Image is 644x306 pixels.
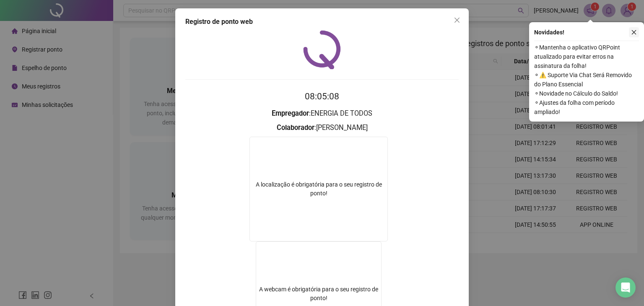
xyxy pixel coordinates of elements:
[303,30,341,69] img: QRPoint
[305,91,339,101] time: 08:05:08
[250,180,387,198] div: A localização é obrigatória para o seu registro de ponto!
[185,108,459,119] h3: : ENERGIA DE TODOS
[534,70,639,89] span: ⚬ ⚠️ Suporte Via Chat Será Removido do Plano Essencial
[534,89,639,98] span: ⚬ Novidade no Cálculo do Saldo!
[534,98,639,117] span: ⚬ Ajustes da folha com período ampliado!
[631,29,637,35] span: close
[185,17,459,27] div: Registro de ponto web
[534,28,564,37] span: Novidades !
[277,124,314,132] strong: Colaborador
[454,17,460,23] span: close
[272,109,309,117] strong: Empregador
[185,122,459,133] h3: : [PERSON_NAME]
[615,277,636,298] div: Open Intercom Messenger
[450,13,464,27] button: Close
[534,43,639,70] span: ⚬ Mantenha o aplicativo QRPoint atualizado para evitar erros na assinatura da folha!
